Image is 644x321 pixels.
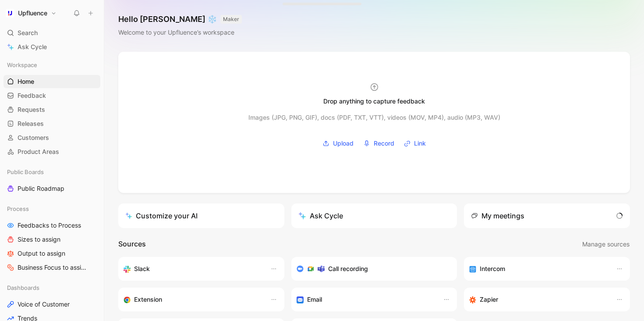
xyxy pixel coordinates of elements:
button: MAKER [220,15,242,24]
span: Feedbacks to Process [18,221,81,230]
span: Process [7,204,29,213]
span: Product Areas [18,147,59,156]
button: Manage sources [582,239,630,250]
div: Dashboards [4,281,100,294]
div: ProcessFeedbacks to ProcessSizes to assignOutput to assignBusiness Focus to assign [4,202,100,274]
div: Forward emails to your feedback inbox [297,294,435,305]
a: Feedbacks to Process [4,219,100,232]
button: UpfluenceUpfluence [4,7,59,19]
a: Customize your AI [118,203,284,228]
a: Public Roadmap [4,182,100,195]
div: Sync your customers, send feedback and get updates in Slack [124,264,262,274]
h3: Call recording [328,264,368,274]
span: Home [18,77,34,86]
button: Link [401,137,429,150]
h1: Upfluence [18,9,47,17]
div: Capture feedback from anywhere on the web [124,294,262,305]
div: Customize your AI [125,210,198,221]
span: Public Roadmap [18,184,64,193]
div: Public BoardsPublic Roadmap [4,165,100,195]
h3: Slack [134,264,150,274]
button: Ask Cycle [291,203,457,228]
a: Feedback [4,89,100,102]
span: Manage sources [582,239,630,250]
a: Ask Cycle [4,40,100,53]
span: Output to assign [18,249,65,258]
a: Customers [4,131,100,144]
div: Capture feedback from thousands of sources with Zapier (survey results, recordings, sheets, etc). [469,294,607,305]
span: Business Focus to assign [18,263,88,272]
div: Record & transcribe meetings from Zoom, Meet & Teams. [297,264,445,274]
a: Home [4,75,100,88]
h3: Email [307,294,322,305]
div: Images (JPG, PNG, GIF), docs (PDF, TXT, VTT), videos (MOV, MP4), audio (MP3, WAV) [248,112,500,123]
div: Drop anything to capture feedback [323,96,425,107]
img: Upfluence [6,9,14,18]
h3: Zapier [480,294,498,305]
a: Requests [4,103,100,116]
h3: Extension [134,294,162,305]
h1: Hello [PERSON_NAME] ❄️ [118,14,242,25]
div: Welcome to your Upfluence’s workspace [118,27,242,38]
a: Voice of Customer [4,298,100,311]
span: Search [18,28,38,38]
a: Business Focus to assign [4,261,100,274]
span: Releases [18,119,44,128]
div: Process [4,202,100,215]
span: Link [414,138,426,149]
span: Sizes to assign [18,235,60,244]
span: Ask Cycle [18,42,47,52]
h3: Intercom [480,264,505,274]
h2: Sources [118,239,146,250]
div: Search [4,26,100,39]
div: Public Boards [4,165,100,178]
a: Product Areas [4,145,100,158]
a: Releases [4,117,100,130]
div: Workspace [4,58,100,71]
button: Upload [319,137,357,150]
div: Ask Cycle [298,210,343,221]
div: Sync your customers, send feedback and get updates in Intercom [469,264,607,274]
span: Feedback [18,91,46,100]
a: Output to assign [4,247,100,260]
button: Record [360,137,397,150]
span: Workspace [7,61,37,69]
span: Upload [333,138,354,149]
a: Sizes to assign [4,233,100,246]
div: My meetings [471,210,524,221]
span: Requests [18,105,45,114]
span: Public Boards [7,168,44,176]
span: Dashboards [7,283,39,292]
span: Customers [18,133,49,142]
span: Record [374,138,394,149]
span: Voice of Customer [18,300,70,309]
